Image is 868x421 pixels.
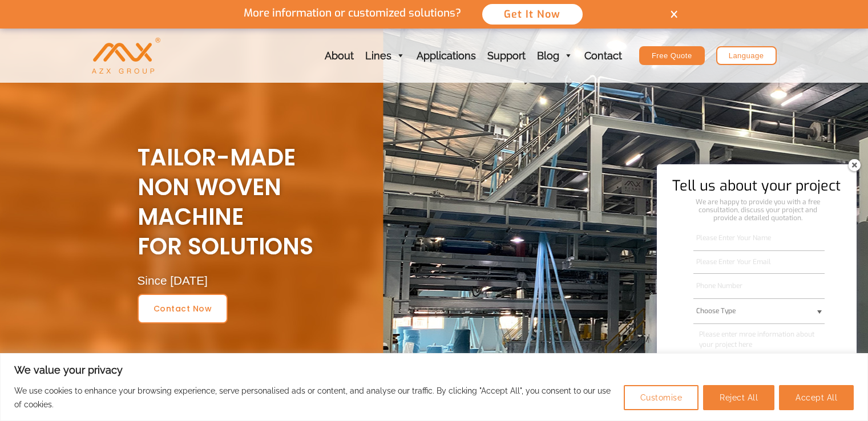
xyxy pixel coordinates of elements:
[138,143,760,261] h2: Tailor-Made NON WOVEN MACHINE For Solutions
[360,29,411,83] a: Lines
[411,29,482,83] a: Applications
[14,384,615,411] p: We use cookies to enhance your browsing experience, serve personalised ads or content, and analys...
[481,3,584,26] button: Get It Now
[154,305,212,313] span: contact now
[531,29,579,83] a: Blog
[138,294,228,323] a: contact now
[14,363,854,377] p: We value your privacy
[482,29,531,83] a: Support
[234,7,471,20] p: More information or customized solutions?
[639,46,705,65] a: Free Quote
[779,385,854,410] button: Accept All
[703,385,774,410] button: Reject All
[716,46,777,65] a: Language
[624,385,699,410] button: Customise
[579,29,628,83] a: Contact
[92,50,160,60] a: AZX Nonwoven Machine
[319,29,360,83] a: About
[138,273,748,288] div: Since [DATE]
